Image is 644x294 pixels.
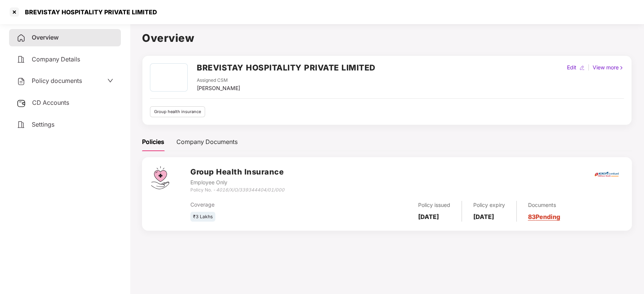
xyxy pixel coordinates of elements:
div: Policy issued [418,201,450,209]
div: Policy No. - [190,187,284,194]
span: Overview [32,34,59,41]
img: editIcon [579,65,585,70]
img: svg+xml;base64,PHN2ZyB4bWxucz0iaHR0cDovL3d3dy53My5vcmcvMjAwMC9zdmciIHdpZHRoPSIyNCIgaGVpZ2h0PSIyNC... [17,34,26,43]
img: rightIcon [619,65,624,70]
span: Company Details [32,55,80,63]
h3: Group Health Insurance [190,166,284,178]
i: 4016/X/O/339344404/01/000 [216,187,284,193]
a: 83 Pending [528,213,560,220]
div: ₹3 Lakhs [190,212,215,222]
img: svg+xml;base64,PHN2ZyB4bWxucz0iaHR0cDovL3d3dy53My5vcmcvMjAwMC9zdmciIHdpZHRoPSIyNCIgaGVpZ2h0PSIyNC... [17,120,26,129]
span: Settings [32,121,54,128]
div: Edit [565,63,578,72]
span: Policy documents [32,77,82,84]
img: svg+xml;base64,PHN2ZyB4bWxucz0iaHR0cDovL3d3dy53My5vcmcvMjAwMC9zdmciIHdpZHRoPSIyNCIgaGVpZ2h0PSIyNC... [17,55,26,64]
div: Policy expiry [473,201,505,209]
img: icici.png [593,170,620,179]
div: Policies [142,137,164,147]
div: Assigned CSM [197,77,240,84]
h1: Overview [142,30,632,46]
img: svg+xml;base64,PHN2ZyB4bWxucz0iaHR0cDovL3d3dy53My5vcmcvMjAwMC9zdmciIHdpZHRoPSI0Ny43MTQiIGhlaWdodD... [151,166,169,189]
div: View more [591,63,625,72]
div: Coverage [190,201,335,209]
div: Company Documents [176,137,238,147]
img: svg+xml;base64,PHN2ZyB3aWR0aD0iMjUiIGhlaWdodD0iMjQiIHZpZXdCb3g9IjAgMCAyNSAyNCIgZmlsbD0ibm9uZSIgeG... [17,99,26,108]
img: svg+xml;base64,PHN2ZyB4bWxucz0iaHR0cDovL3d3dy53My5vcmcvMjAwMC9zdmciIHdpZHRoPSIyNCIgaGVpZ2h0PSIyNC... [17,77,26,86]
span: down [107,78,113,84]
div: [PERSON_NAME] [197,84,240,92]
b: [DATE] [418,213,439,220]
div: Employee Only [190,178,284,187]
div: Documents [528,201,560,209]
div: Group health insurance [150,106,205,117]
div: BREVISTAY HOSPITALITY PRIVATE LIMITED [20,8,157,16]
span: CD Accounts [32,99,69,106]
h2: BREVISTAY HOSPITALITY PRIVATE LIMITED [197,61,375,74]
div: | [586,63,591,72]
b: [DATE] [473,213,494,220]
